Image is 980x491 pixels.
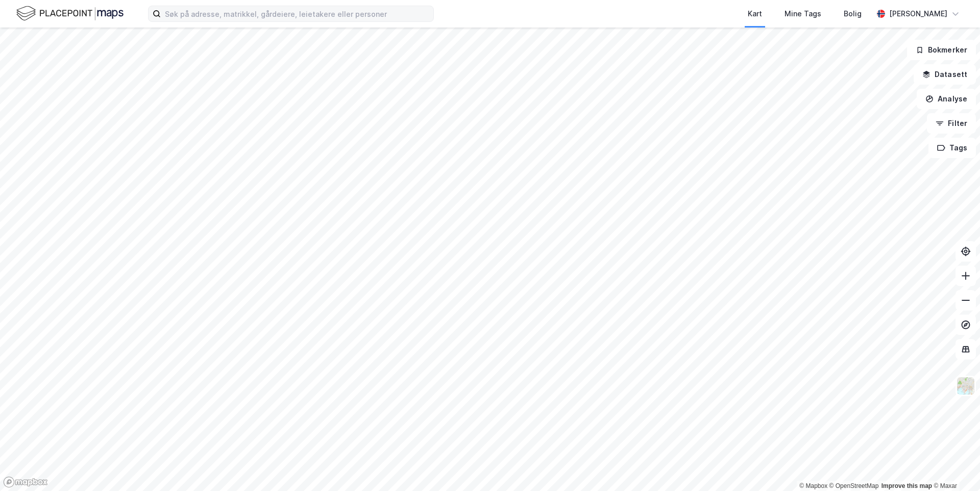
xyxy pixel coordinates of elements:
iframe: Chat Widget [929,442,980,491]
div: Kontrollprogram for chat [929,442,980,491]
div: Mine Tags [785,8,821,20]
button: Datasett [914,64,976,85]
img: Z [956,376,975,396]
button: Bokmerker [907,40,976,60]
div: [PERSON_NAME] [889,8,947,20]
div: Bolig [844,8,862,20]
button: Analyse [917,89,976,109]
button: Filter [927,113,976,134]
button: Tags [928,138,976,158]
a: Mapbox homepage [3,476,48,488]
img: logo.f888ab2527a4732fd821a326f86c7f29.svg [16,5,124,22]
div: Kart [748,8,762,20]
input: Søk på adresse, matrikkel, gårdeiere, leietakere eller personer [161,6,433,21]
a: Mapbox [799,482,827,489]
a: Improve this map [881,482,932,489]
a: OpenStreetMap [829,482,879,489]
